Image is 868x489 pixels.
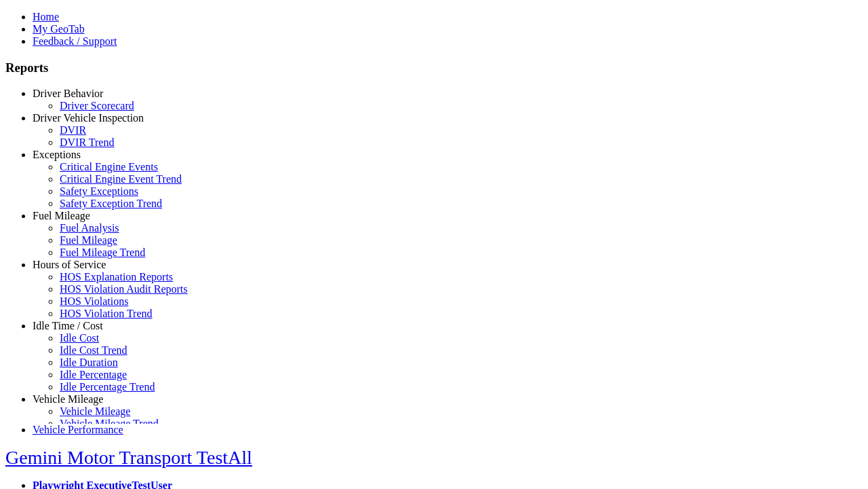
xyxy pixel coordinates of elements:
a: Feedback / Support [33,35,117,47]
a: Fuel Analysis [60,222,119,234]
a: Vehicle Mileage [60,405,130,417]
a: HOS Violation Audit Reports [60,283,188,295]
a: Driver Scorecard [60,100,134,111]
a: Driver Vehicle Inspection [33,112,144,124]
h3: Reports [5,60,863,75]
a: HOS Violations [60,295,128,307]
a: Idle Cost Trend [60,344,127,356]
a: Vehicle Mileage [33,393,103,405]
a: Vehicle Mileage Trend [60,418,159,429]
a: Hours of Service [33,259,106,270]
a: Idle Cost [60,332,99,344]
a: HOS Violation Trend [60,308,153,319]
a: Critical Engine Event Trend [60,173,182,185]
a: Idle Percentage [60,369,127,380]
a: Exceptions [33,149,81,160]
a: DVIR Trend [60,137,114,148]
a: Safety Exceptions [60,185,138,197]
a: Driver Behavior [33,88,103,99]
a: My GeoTab [33,23,85,35]
a: Fuel Mileage Trend [60,247,145,258]
a: Idle Duration [60,357,118,368]
a: DVIR [60,124,86,136]
a: Idle Time / Cost [33,320,103,331]
a: HOS Explanation Reports [60,271,173,283]
a: Gemini Motor Transport TestAll [5,447,252,468]
a: Safety Exception Trend [60,198,162,209]
a: Home [33,11,59,22]
a: Critical Engine Events [60,161,158,173]
a: Vehicle Performance [33,424,123,435]
a: Idle Percentage Trend [60,381,155,393]
a: Fuel Mileage [33,210,90,221]
a: Fuel Mileage [60,234,117,246]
